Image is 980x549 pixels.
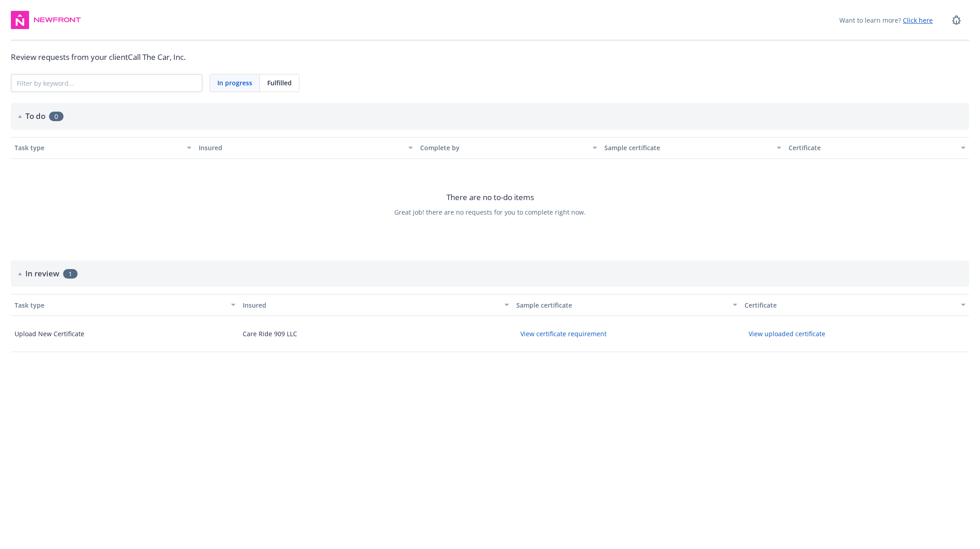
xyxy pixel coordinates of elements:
[516,327,611,341] button: View certificate requirement
[11,11,29,29] img: navigator-logo.svg
[745,327,829,341] button: View uploaded certificate
[49,112,64,121] span: 0
[195,137,416,159] button: Insured
[601,137,785,159] button: Sample certificate
[239,294,513,316] button: Insured
[25,110,45,122] h2: To do
[789,143,955,152] div: Certificate
[63,269,78,279] span: 1
[11,294,239,316] button: Task type
[741,294,969,316] button: Certificate
[947,11,965,29] a: Report a Bug
[25,268,59,279] h2: In review
[15,329,84,338] div: Upload New Certificate
[243,300,499,310] div: Insured
[11,137,195,159] button: Task type
[516,300,727,310] div: Sample certificate
[513,294,741,316] button: Sample certificate
[199,143,402,152] div: Insured
[243,329,297,338] div: Care Ride 909 LLC
[267,78,292,88] span: Fulfilled
[604,143,771,152] div: Sample certificate
[416,137,601,159] button: Complete by
[15,300,225,310] div: Task type
[11,51,969,63] div: Review requests from your client Call The Car, Inc.
[11,74,202,92] input: Filter by keyword...
[15,143,181,152] div: Task type
[217,78,252,88] span: In progress
[903,16,933,25] a: Click here
[745,300,955,310] div: Certificate
[785,137,969,159] button: Certificate
[33,15,82,25] img: Newfront Logo
[839,15,933,25] span: Want to learn more?
[420,143,587,152] div: Complete by
[394,207,586,217] span: Great job! there are no requests for you to complete right now.
[446,191,534,203] span: There are no to-do items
